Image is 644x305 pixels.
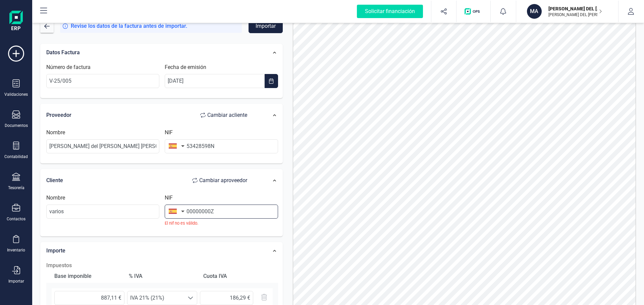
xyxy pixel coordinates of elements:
input: 0,00 € [200,291,253,305]
div: Base imponible [52,270,123,283]
label: Nombre [46,129,65,137]
span: Cambiar a cliente [207,111,247,119]
div: Proveedor [46,108,254,122]
button: MA[PERSON_NAME] DEL [PERSON_NAME] [PERSON_NAME][PERSON_NAME] DEL [PERSON_NAME] [PERSON_NAME] [524,1,610,22]
small: El nif no es válido. [165,220,278,226]
span: Revise los datos de la factura antes de importar. [71,22,187,30]
button: Solicitar financiación [349,1,431,22]
label: Nombre [46,194,65,202]
button: Importar [249,19,283,33]
p: [PERSON_NAME] DEL [PERSON_NAME] [PERSON_NAME] [548,5,602,12]
span: Importe [46,247,65,254]
div: Validaciones [4,92,28,97]
div: Contactos [7,216,25,222]
span: Cambiar a proveedor [199,176,247,184]
img: Logo de OPS [465,8,482,15]
div: Importar [8,279,24,284]
button: Cambiar acliente [194,108,254,122]
input: 0,00 € [54,291,124,305]
div: % IVA [126,270,198,283]
label: Fecha de emisión [165,63,206,71]
div: Documentos [5,123,28,128]
div: Contabilidad [4,154,28,159]
label: Número de factura [46,63,91,71]
div: Cuota IVA [201,270,272,283]
div: MA [527,4,542,19]
div: Cliente [46,174,254,187]
div: Tesorería [8,185,24,190]
button: Cambiar aproveedor [185,174,254,187]
p: [PERSON_NAME] DEL [PERSON_NAME] [PERSON_NAME] [548,12,602,17]
label: NIF [165,194,173,202]
label: NIF [165,129,173,137]
img: Logo Finanedi [9,11,23,32]
span: IVA 21% (21%) [127,291,184,305]
div: Inventario [7,247,25,253]
div: Datos Factura [43,45,257,60]
div: Solicitar financiación [357,5,423,18]
h2: Impuestos [46,261,278,270]
button: Logo de OPS [461,1,486,22]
